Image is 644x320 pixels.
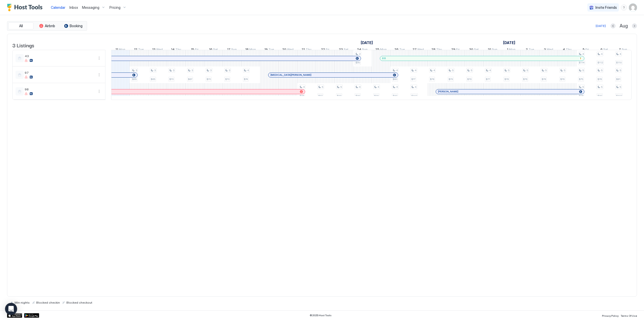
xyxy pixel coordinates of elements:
span: Airbnb [45,24,55,28]
span: $76 [523,78,527,81]
span: Messaging [82,5,99,10]
span: 3 [229,69,230,72]
button: [DATE] [595,23,607,29]
span: 29 [451,47,455,53]
span: 5 [601,85,602,89]
span: $80 [393,78,397,81]
span: $78 [430,78,434,81]
span: 18 [245,47,249,53]
span: Aug [620,23,628,29]
span: 26 [394,47,398,53]
span: Sun [362,47,368,53]
span: $78 [542,78,546,81]
a: September 5, 2025 [581,46,590,54]
a: August 11, 2025 [114,46,127,54]
button: More options [96,55,102,61]
span: Fri [585,47,589,53]
span: 5 [471,69,472,72]
span: $110 [616,61,622,64]
span: [PERSON_NAME] [438,90,458,93]
span: 3 [544,47,546,53]
span: 4 [415,85,416,89]
span: $65 [151,78,155,81]
a: August 15, 2025 [190,46,200,54]
a: August 20, 2025 [281,46,295,54]
span: $77 [486,78,490,81]
span: Sun [622,47,627,53]
a: August 1, 2025 [359,39,374,46]
span: 6 [600,47,602,53]
span: Thu [175,47,181,53]
span: 28 [431,47,435,53]
a: Terms Of Use [621,313,637,318]
span: $114 [579,61,584,64]
span: Thu [436,47,442,53]
a: August 13, 2025 [151,46,164,54]
a: September 1, 2025 [506,46,517,54]
div: menu [96,72,102,78]
span: 2 [526,47,528,53]
span: $74 [244,78,248,81]
span: 98 [25,87,94,91]
span: Booking [70,24,83,28]
span: 22 [321,47,325,53]
span: Mon [380,47,387,53]
span: Sun [492,47,497,53]
a: August 24, 2025 [356,46,369,54]
span: Blocked checkout [66,301,92,304]
span: 5 [583,47,585,53]
span: 14 [171,47,175,53]
span: 11 [115,47,118,53]
span: 7 [619,47,621,53]
span: $90 [355,61,360,64]
a: August 28, 2025 [430,46,443,54]
span: $78 [597,78,602,81]
a: Calendar [51,5,65,10]
span: $99 [597,94,602,97]
span: 3 [136,69,137,72]
span: Min nights [15,301,30,304]
span: $97 [318,94,323,97]
span: 25 [375,47,379,53]
a: August 25, 2025 [374,46,388,54]
button: All [8,22,33,29]
span: Wed [287,47,294,53]
span: $102 [411,94,417,97]
span: $81 [616,78,620,81]
button: Next month [632,23,637,28]
span: 12 [134,47,137,53]
span: 20 [282,47,286,53]
span: Tue [529,47,534,53]
span: 3 [191,69,193,72]
div: menu [96,88,102,94]
span: Mon [509,47,515,53]
a: August 23, 2025 [338,46,350,54]
span: Pricing [109,5,120,10]
span: 4 [359,85,360,89]
span: 4 [433,69,435,72]
span: $99 [337,94,341,97]
span: Wed [417,47,424,53]
div: User profile [629,4,637,12]
span: 5 [582,69,584,72]
a: September 2, 2025 [525,46,535,54]
span: 27 [413,47,417,53]
span: Tue [268,47,274,53]
span: Thu [306,47,311,53]
span: $67 [188,78,192,81]
span: 16 [209,47,212,53]
a: August 29, 2025 [450,46,461,54]
span: Wed [547,47,553,53]
span: Invite Friends [595,5,617,10]
span: Thu [566,47,572,53]
span: Calendar [51,5,65,10]
a: August 12, 2025 [133,46,145,54]
a: August 14, 2025 [170,46,182,54]
a: August 27, 2025 [411,46,425,54]
div: tab-group [7,21,87,31]
span: $102 [616,94,622,97]
span: $77 [411,78,415,81]
span: 31 [488,47,491,53]
span: $99 [393,94,397,97]
button: Booking [61,22,86,29]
